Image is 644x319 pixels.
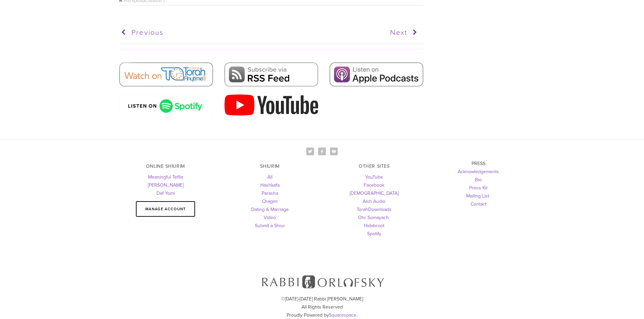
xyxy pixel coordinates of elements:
a: All [267,174,272,180]
a: Video [264,214,276,221]
a: Press Kit [469,184,487,191]
a: Next [271,24,420,41]
a: Meaningful Tefila [148,174,183,180]
a: Aish Audio [363,198,385,205]
a: [DEMOGRAPHIC_DATA] [350,190,399,196]
img: 2000px-YouTube_Logo_2017.svg.png [224,95,318,115]
h3: ONLINE SHIURIM [119,163,212,169]
a: Contact [471,201,486,207]
a: Dating & Marriage [251,206,289,213]
a: Spotify [367,230,381,237]
a: Daf Yomi [157,190,175,196]
a: Squarespace [329,312,356,318]
a: Parasha [262,190,278,196]
a: [PERSON_NAME] [148,182,184,188]
a: TorahDownloads [357,206,391,213]
a: Hashkafa [260,182,280,188]
h3: SHIURIM [223,163,316,169]
h3: OTHER SITES [328,163,421,169]
a: Facebook [364,182,384,188]
img: RSS Feed.png [224,62,318,86]
a: Bio [475,176,482,183]
a: Previous [119,24,268,41]
a: YouTube [365,174,383,180]
a: Acknowledgements [458,168,499,175]
a: Manage Account [136,201,195,217]
a: Ohr Somayach [358,214,389,221]
img: spotify-podcast-badge-wht-grn-660x160.png [119,95,213,117]
a: Chagim [262,198,278,205]
a: Mailing List [466,192,489,199]
a: Hidabroot [364,222,384,229]
img: Apple Podcasts.jpg [330,62,423,86]
a: Submit a Shiur [255,222,285,229]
